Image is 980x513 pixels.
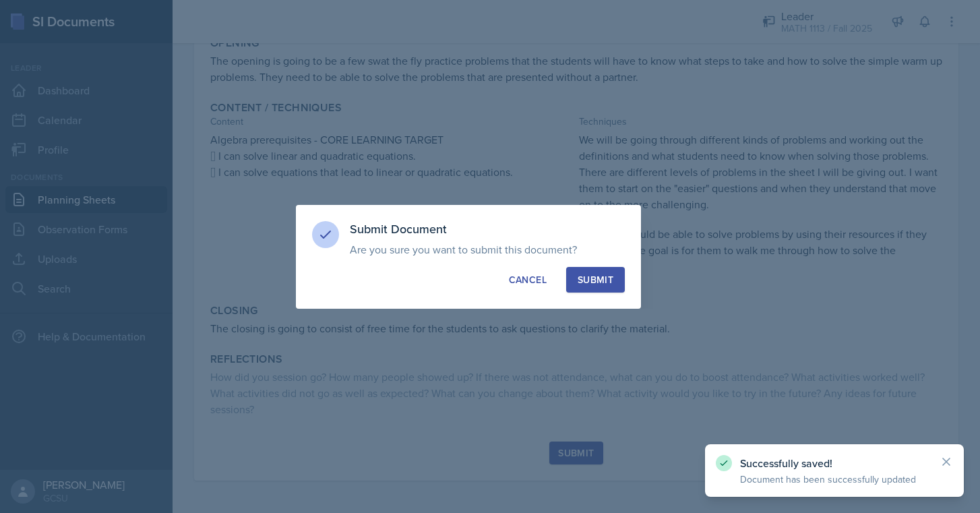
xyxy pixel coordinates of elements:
button: Submit [566,267,625,293]
p: Successfully saved! [740,456,929,470]
h3: Submit Document [350,221,625,237]
p: Document has been successfully updated [740,473,929,486]
div: Submit [578,273,613,286]
p: Are you sure you want to submit this document? [350,243,625,256]
button: Cancel [497,267,558,293]
div: Cancel [509,273,547,286]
